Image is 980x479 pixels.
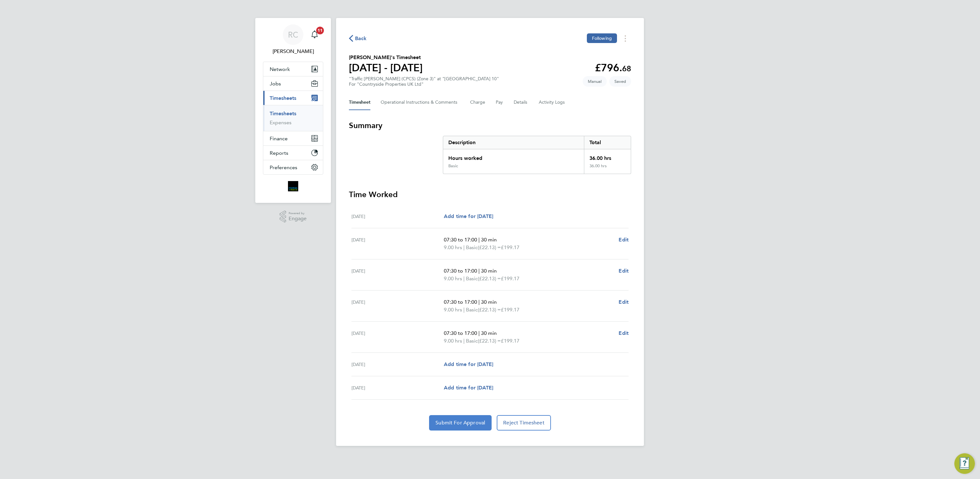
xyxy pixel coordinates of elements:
[351,298,444,314] div: [DATE]
[587,33,617,43] button: Following
[592,35,612,41] span: Following
[481,330,497,336] span: 30 min
[619,268,629,274] span: Edit
[381,95,460,110] button: Operational Instructions & Comments
[514,95,528,110] button: Details
[263,131,323,145] button: Finance
[263,91,323,105] button: Timesheets
[478,307,501,313] span: (£22.13) =
[448,163,458,169] div: Basic
[501,275,520,282] span: £199.17
[619,299,629,305] span: Edit
[349,120,631,431] section: Timesheet
[351,267,444,283] div: [DATE]
[619,267,629,275] a: Edit
[443,136,631,174] div: Summary
[263,62,323,76] button: Network
[351,236,444,251] div: [DATE]
[466,275,478,283] span: Basic
[444,330,477,336] span: 07:30 to 17:00
[255,18,331,203] nav: Main navigation
[503,420,545,426] span: Reject Timesheet
[349,34,367,42] button: Back
[478,330,480,336] span: |
[444,213,493,219] span: Add time for [DATE]
[444,338,462,344] span: 9.00 hrs
[316,27,324,34] span: 11
[481,237,497,243] span: 30 min
[444,237,477,243] span: 07:30 to 17:00
[481,268,497,274] span: 30 min
[349,120,631,131] h3: Summary
[349,95,370,110] button: Timesheet
[619,236,629,244] a: Edit
[463,307,465,313] span: |
[270,135,288,142] span: Finance
[308,24,321,45] a: 11
[620,33,631,43] button: Timesheets Menu
[444,384,493,392] a: Add time for [DATE]
[444,361,493,367] span: Add time for [DATE]
[466,337,478,345] span: Basic
[501,338,520,344] span: £199.17
[435,420,485,426] span: Submit For Approval
[619,298,629,306] a: Edit
[270,66,290,72] span: Network
[355,35,367,42] span: Back
[595,62,631,74] app-decimal: £796.
[270,150,288,156] span: Reports
[619,330,629,336] span: Edit
[463,338,465,344] span: |
[280,211,307,223] a: Powered byEngage
[263,105,323,131] div: Timesheets
[351,329,444,345] div: [DATE]
[619,237,629,243] span: Edit
[289,216,307,222] span: Engage
[584,136,631,149] div: Total
[349,76,499,87] div: "Traffic [PERSON_NAME] (CPCS) (Zone 3)" at "[GEOGRAPHIC_DATA] 10"
[444,361,493,368] a: Add time for [DATE]
[584,163,631,174] div: 36.00 hrs
[622,64,631,73] span: 68
[349,82,499,87] div: For "Countryside Properties UK Ltd"
[443,149,584,163] div: Hours worked
[351,213,444,220] div: [DATE]
[478,244,501,250] span: (£22.13) =
[470,95,486,110] button: Charge
[501,307,520,313] span: £199.17
[481,299,497,305] span: 30 min
[263,76,323,91] button: Jobs
[463,275,465,282] span: |
[270,81,281,87] span: Jobs
[263,48,323,55] span: Robyn Clarke
[463,244,465,250] span: |
[263,181,323,191] a: Go to home page
[444,307,462,313] span: 9.00 hrs
[444,299,477,305] span: 07:30 to 17:00
[429,415,492,431] button: Submit For Approval
[501,244,520,250] span: £199.17
[444,275,462,282] span: 9.00 hrs
[444,268,477,274] span: 07:30 to 17:00
[584,149,631,163] div: 36.00 hrs
[609,76,631,87] span: This timesheet is Saved.
[539,95,566,110] button: Activity Logs
[444,213,493,220] a: Add time for [DATE]
[288,181,298,191] img: bromak-logo-retina.png
[263,146,323,160] button: Reports
[288,30,298,39] span: RC
[583,76,607,87] span: This timesheet was manually created.
[478,338,501,344] span: (£22.13) =
[619,329,629,337] a: Edit
[349,61,423,74] h1: [DATE] - [DATE]
[289,211,307,216] span: Powered by
[351,361,444,368] div: [DATE]
[443,136,584,149] div: Description
[349,54,423,61] h2: [PERSON_NAME]'s Timesheet
[444,385,493,391] span: Add time for [DATE]
[349,189,631,200] h3: Time Worked
[478,237,480,243] span: |
[954,453,975,474] button: Engage Resource Center
[270,95,296,101] span: Timesheets
[444,244,462,250] span: 9.00 hrs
